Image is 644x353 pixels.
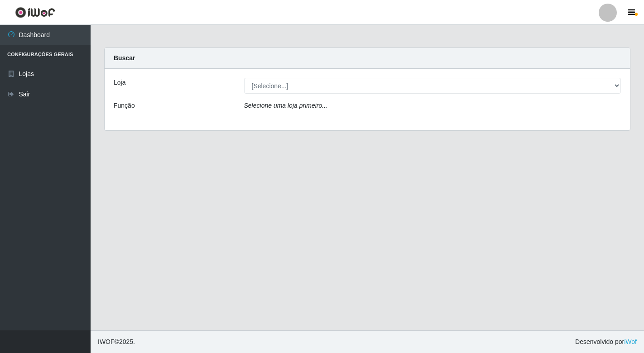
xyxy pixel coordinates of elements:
[575,337,637,347] span: Desenvolvido por
[114,78,125,87] label: Loja
[98,337,135,347] span: © 2025 .
[624,338,637,345] a: iWof
[98,338,115,345] span: IWOF
[114,101,135,110] label: Função
[15,7,55,18] img: CoreUI Logo
[114,54,135,62] strong: Buscar
[244,102,327,109] i: Selecione uma loja primeiro...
